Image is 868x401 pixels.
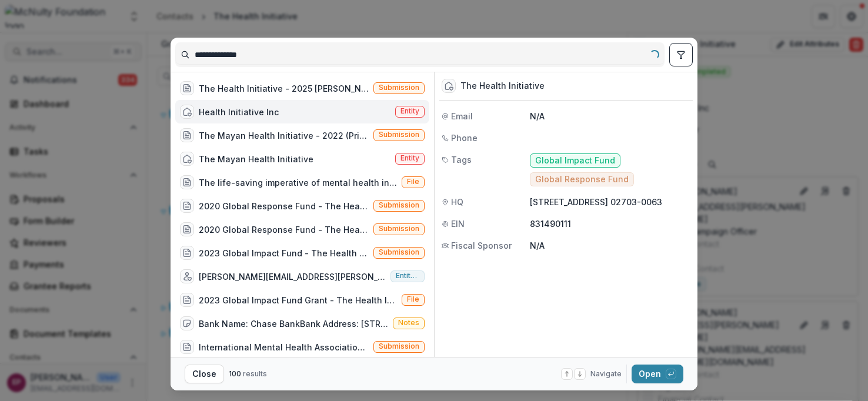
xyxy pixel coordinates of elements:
div: The life-saving imperative of mental health in [GEOGRAPHIC_DATA] and lessons learned.pdf [199,176,397,189]
div: Bank Name: Chase BankBank Address: [STREET_ADDRESS][US_STATE] #: 021000021Account #: 727036136Acc... [199,318,388,330]
div: International Mental Health Association - One Mind 2025 (To support the Staglin Sept. Music Festi... [199,341,369,353]
span: Fiscal Sponsor [451,239,512,252]
div: 2020 Global Response Fund - The Health Initiative-5/7/2020-5/7/2021 [199,223,369,236]
span: EIN [451,218,465,230]
div: Health Initiative Inc [199,106,279,118]
button: toggle filters [669,43,693,66]
p: N/A [530,110,690,122]
span: Email [451,110,473,122]
span: Submission [379,131,419,139]
span: Global Impact Fund [535,156,615,166]
span: Tags [451,153,472,166]
span: File [407,295,419,303]
p: [STREET_ADDRESS] 02703-0063 [530,196,690,208]
div: [PERSON_NAME][EMAIL_ADDRESS][PERSON_NAME][DOMAIN_NAME] [199,270,386,283]
div: 2023 Global Impact Fund - The Health Initiative-07/31/2023-08/30/2025 [199,247,369,259]
span: Global Response Fund [535,175,629,185]
div: The Mayan Health Initiative [199,153,313,165]
span: Submission [379,225,419,233]
span: Entity user [396,272,419,280]
div: The Health Initiative - 2025 [PERSON_NAME] Prize Application [199,82,369,95]
div: 2020 Global Response Fund - The Health Initiative-10/16/2020-10/16/2021 [199,200,369,212]
button: Close [185,365,224,383]
span: Entity [400,107,419,115]
span: File [407,178,419,186]
span: Submission [379,342,419,350]
span: Notes [398,319,419,327]
span: HQ [451,196,463,208]
span: Submission [379,201,419,209]
button: Open [632,365,683,383]
p: 831490111 [530,218,690,230]
span: Submission [379,248,419,256]
div: 2023 Global Impact Fund Grant - The Health Initiative.pdf [199,294,397,306]
div: The Health Initiative [460,81,545,91]
span: Phone [451,132,478,144]
div: The Mayan Health Initiative - 2022 (Prize due diligence honorarium ) [199,129,369,142]
span: 100 [229,369,241,378]
span: Navigate [590,369,622,379]
span: results [243,369,267,378]
p: N/A [530,239,690,252]
span: Submission [379,83,419,92]
span: Entity [400,154,419,162]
